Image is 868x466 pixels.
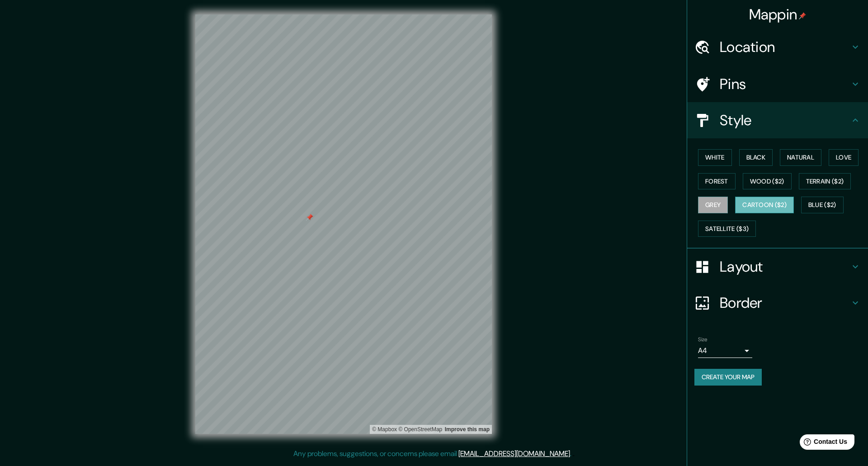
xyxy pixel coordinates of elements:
canvas: Map [195,14,492,434]
div: Style [687,102,868,138]
div: . [571,448,573,459]
div: Border [687,285,868,321]
button: Blue ($2) [801,197,844,213]
button: Grey [698,197,728,213]
p: Any problems, suggestions, or concerns please email . [293,448,571,459]
button: Natural [780,149,821,166]
div: Location [687,29,868,65]
button: Cartoon ($2) [735,197,794,213]
a: OpenStreetMap [398,426,442,433]
div: . [573,448,575,459]
img: pin-icon.png [799,12,806,19]
label: Size [698,336,708,344]
button: Create your map [694,369,762,386]
button: Wood ($2) [743,173,792,190]
h4: Style [720,111,850,129]
iframe: Help widget launcher [788,431,858,456]
div: Pins [687,66,868,102]
button: Satellite ($3) [698,221,756,237]
div: Layout [687,249,868,285]
h4: Border [720,294,850,312]
h4: Layout [720,258,850,276]
button: Love [829,149,859,166]
button: Terrain ($2) [799,173,851,190]
h4: Pins [720,75,850,93]
div: A4 [698,344,752,358]
a: Map feedback [445,426,490,433]
a: [EMAIL_ADDRESS][DOMAIN_NAME] [458,449,570,458]
h4: Location [720,38,850,56]
button: Forest [698,173,736,190]
button: Black [739,149,773,166]
a: Mapbox [372,426,397,433]
h4: Mappin [749,5,807,24]
button: White [698,149,732,166]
